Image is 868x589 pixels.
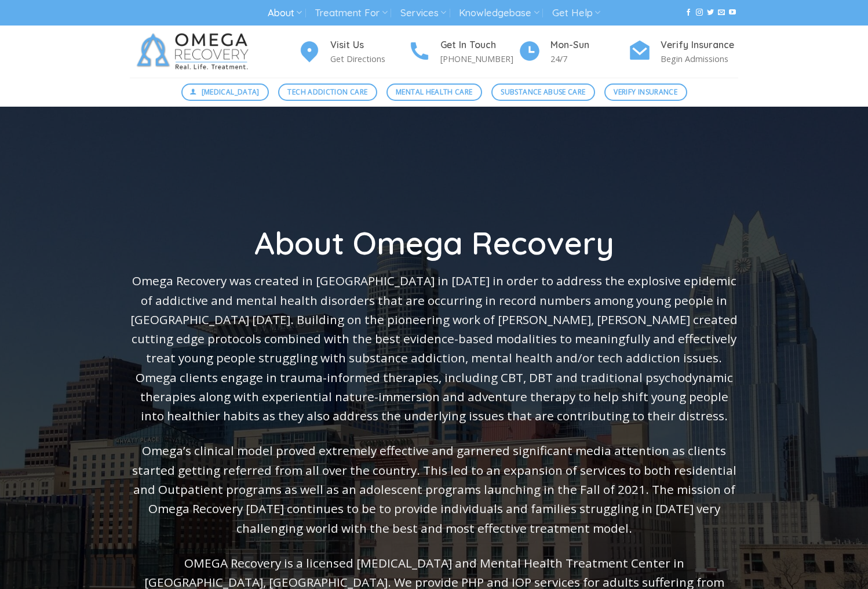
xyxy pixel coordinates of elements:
a: Mental Health Care [386,83,482,101]
a: Visit Us Get Directions [298,38,408,66]
p: Begin Admissions [661,52,738,66]
a: Follow on Instagram [696,9,703,17]
h4: Verify Insurance [661,38,738,53]
img: Omega Recovery [130,26,260,78]
p: 24/7 [550,52,628,66]
a: Follow on YouTube [729,9,736,17]
span: [MEDICAL_DATA] [202,86,260,97]
a: Verify Insurance [604,83,687,101]
a: [MEDICAL_DATA] [181,83,269,101]
a: Verify Insurance Begin Admissions [628,38,738,66]
span: Substance Abuse Care [501,86,585,97]
a: Services [400,2,446,24]
h4: Get In Touch [440,38,518,53]
p: [PHONE_NUMBER] [440,52,518,66]
p: Omega’s clinical model proved extremely effective and garnered significant media attention as cli... [130,441,738,537]
a: Knowledgebase [459,2,539,24]
span: About Omega Recovery [254,223,614,263]
h4: Mon-Sun [550,38,628,53]
p: Get Directions [330,52,408,66]
h4: Visit Us [330,38,408,53]
span: Mental Health Care [396,86,472,97]
a: Get In Touch [PHONE_NUMBER] [408,38,518,66]
a: Follow on Facebook [685,9,692,17]
a: Tech Addiction Care [278,83,377,101]
a: Treatment For [315,2,387,24]
a: Send us an email [718,9,725,17]
p: Omega Recovery was created in [GEOGRAPHIC_DATA] in [DATE] in order to address the explosive epide... [130,271,738,426]
a: Follow on Twitter [707,9,714,17]
a: About [268,2,302,24]
a: Get Help [552,2,600,24]
span: Tech Addiction Care [287,86,367,97]
span: Verify Insurance [614,86,677,97]
a: Substance Abuse Care [491,83,595,101]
